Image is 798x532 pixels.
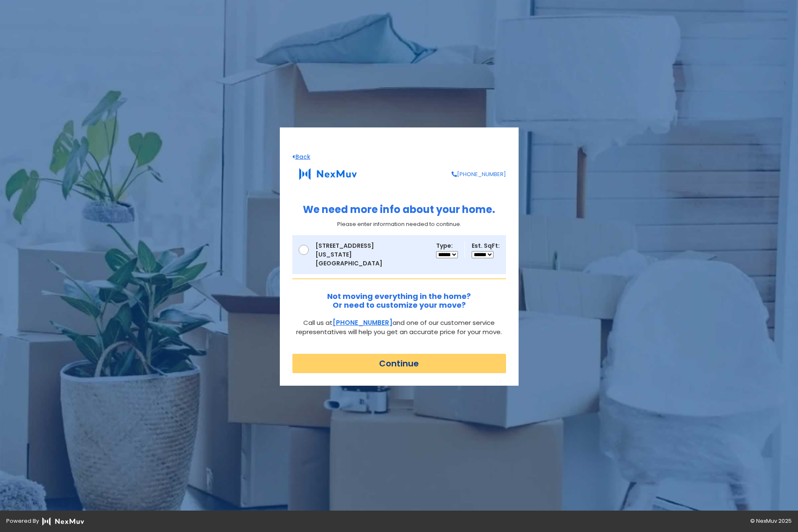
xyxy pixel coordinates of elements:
[472,241,500,250] label: Est. SqFt:
[292,184,506,216] h1: We need more info about your home.
[452,170,506,179] a: [PHONE_NUMBER]
[436,241,458,250] label: Type:
[315,250,382,267] span: [US_STATE][GEOGRAPHIC_DATA]
[292,354,506,373] button: Continue
[294,153,310,161] a: Back
[315,241,411,250] span: [STREET_ADDRESS]
[292,220,506,228] p: Please enter information needed to continue.
[333,318,393,327] a: [PHONE_NUMBER]
[292,165,364,184] img: NexMuv
[292,318,506,337] p: Call us at and one of our customer service representatives will help you get an accurate price fo...
[292,278,506,314] h3: Not moving everything in the home? Or need to customize your move?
